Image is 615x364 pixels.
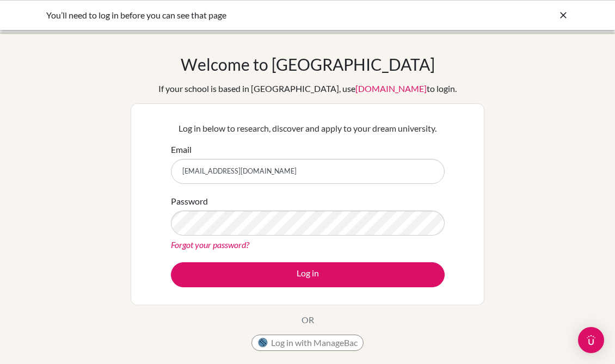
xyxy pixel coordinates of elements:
label: Email [171,143,192,156]
div: Open Intercom Messenger [578,327,604,353]
div: If your school is based in [GEOGRAPHIC_DATA], use to login. [158,82,457,95]
button: Log in [171,262,445,287]
h1: Welcome to [GEOGRAPHIC_DATA] [181,54,435,74]
p: OR [302,313,314,326]
a: [DOMAIN_NAME] [355,83,427,94]
p: Log in below to research, discover and apply to your dream university. [171,122,445,135]
button: Log in with ManageBac [251,335,364,351]
label: Password [171,195,208,208]
a: Forgot your password? [171,239,249,250]
div: You’ll need to log in before you can see that page [46,9,405,22]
